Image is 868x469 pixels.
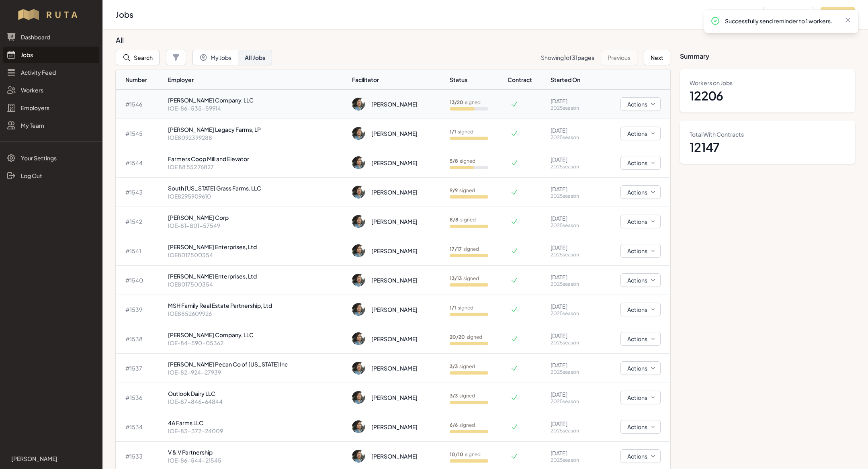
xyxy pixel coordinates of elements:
h3: Summary [680,35,855,61]
button: Actions [620,156,661,170]
div: [PERSON_NAME] [371,393,418,401]
td: # 1546 [116,90,165,119]
p: signed [450,393,475,399]
h3: All [116,35,664,45]
p: [DATE] [551,420,593,428]
button: Actions [620,332,661,346]
p: [PERSON_NAME] [11,455,57,463]
a: My Team [3,117,99,133]
th: Status [446,70,508,90]
td: # 1545 [116,119,165,148]
b: 13 / 20 [450,99,463,105]
button: Actions [620,303,661,316]
h2: Jobs [116,9,757,20]
p: signed [450,422,475,428]
button: Actions [620,420,661,434]
p: 2025 season [551,340,593,346]
td: # 1544 [116,148,165,178]
a: Workers [3,82,99,98]
a: Employers [3,100,99,116]
p: IOE-87-846-64844 [168,397,346,406]
p: [DATE] [551,185,593,193]
p: signed [450,305,473,311]
b: 9 / 9 [450,187,458,193]
p: [PERSON_NAME] Enterprises, Ltd [168,272,346,280]
b: 20 / 20 [450,334,465,340]
p: IOE8092399288 [168,133,346,141]
button: Search [116,50,160,65]
p: [PERSON_NAME] Pecan Co of [US_STATE] Inc [168,360,346,368]
b: 1 / 1 [450,129,456,135]
p: South [US_STATE] Grass Farms, LLC [168,184,346,192]
p: 2025 season [551,222,593,229]
a: Your Settings [3,150,99,166]
button: Actions [620,127,661,140]
p: IOE-81-801-57549 [168,221,346,229]
th: Started On [547,70,596,90]
p: signed [450,363,475,370]
button: Next [644,50,670,65]
button: All Jobs [238,50,272,65]
dt: Workers on Jobs [690,79,845,87]
p: [DATE] [551,390,593,398]
p: [DATE] [551,332,593,340]
button: My Jobs [192,50,238,65]
p: 2025 season [551,134,593,141]
td: # 1542 [116,207,165,236]
div: [PERSON_NAME] [371,159,418,167]
p: [PERSON_NAME] Corp [168,213,346,221]
p: IOE8017500354 [168,280,346,288]
span: 1 [564,54,566,61]
p: 2025 season [551,281,593,287]
p: signed [450,158,475,164]
td: # 1536 [116,383,165,412]
b: 1 / 1 [450,305,456,311]
div: [PERSON_NAME] [371,129,418,137]
button: Actions [620,391,661,404]
p: [DATE] [551,361,593,369]
p: 2025 season [551,457,593,463]
p: signed [450,99,481,106]
td: # 1543 [116,178,165,207]
p: [PERSON_NAME] Company, LLC [168,96,346,104]
p: [PERSON_NAME] Company, LLC [168,331,346,339]
b: 10 / 10 [450,451,463,457]
p: IOE-84-590-05362 [168,339,346,347]
p: [DATE] [551,244,593,252]
p: 2025 season [551,105,593,111]
a: Dashboard [3,29,99,45]
button: Actions [620,185,661,199]
button: Add Employer [763,7,814,22]
b: 6 / 6 [450,422,458,428]
td: # 1540 [116,266,165,295]
nav: Pagination [541,50,670,65]
p: signed [450,246,479,252]
td: # 1534 [116,412,165,442]
p: [DATE] [551,214,593,222]
p: 2025 season [551,310,593,317]
dd: 12147 [690,140,845,154]
b: 17 / 17 [450,246,462,252]
a: Log Out [3,168,99,184]
p: Showing of [541,53,594,61]
p: [PERSON_NAME] Enterprises, Ltd [168,243,346,251]
p: [DATE] [551,126,593,134]
td: # 1538 [116,324,165,354]
p: 2025 season [551,369,593,375]
div: [PERSON_NAME] [371,188,418,196]
span: 31 pages [572,54,594,61]
button: Actions [620,449,661,463]
button: Actions [620,244,661,258]
button: Previous [601,50,637,65]
p: Outlook Dairy LLC [168,389,346,397]
p: [PERSON_NAME] Legacy Farms, LP [168,125,346,133]
a: [PERSON_NAME] [6,455,96,463]
button: Actions [620,273,661,287]
div: [PERSON_NAME] [371,335,418,343]
p: 2025 season [551,193,593,199]
p: signed [450,451,481,458]
p: [DATE] [551,273,593,281]
th: Employer [165,70,349,90]
th: Number [116,70,165,90]
a: Activity Feed [3,64,99,80]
